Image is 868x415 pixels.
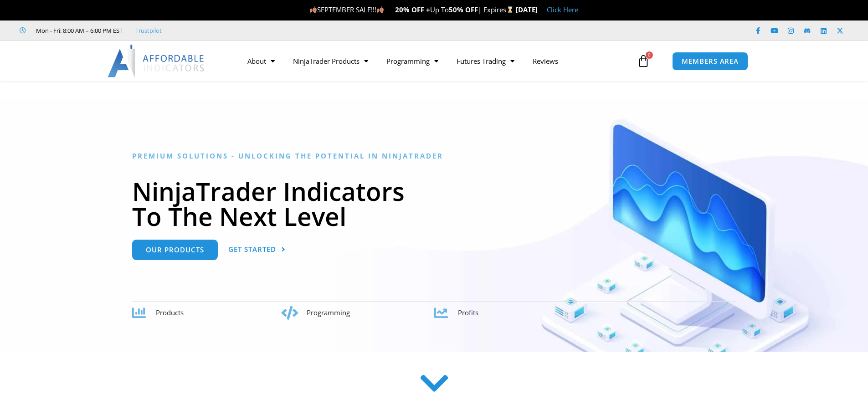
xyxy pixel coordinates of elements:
strong: 20% OFF + [395,5,430,14]
a: 0 [623,48,663,74]
span: MEMBERS AREA [682,58,739,65]
a: Get Started [228,240,286,260]
span: Mon - Fri: 8:00 AM – 6:00 PM EST [34,25,123,36]
nav: Menu [238,51,635,72]
img: ⌛ [507,6,514,13]
a: NinjaTrader Products [284,51,377,72]
span: SEPTEMBER SALE!!! Up To | Expires [309,5,516,14]
strong: [DATE] [516,5,538,14]
a: Click Here [547,5,578,14]
span: Profits [458,308,478,317]
a: About [238,51,284,72]
a: Reviews [524,51,567,72]
a: Trustpilot [135,25,162,36]
a: Futures Trading [447,51,524,72]
img: LogoAI | Affordable Indicators – NinjaTrader [108,45,205,77]
h6: Premium Solutions - Unlocking the Potential in NinjaTrader [132,152,736,160]
span: Get Started [228,246,276,253]
img: 🍂 [377,6,384,13]
a: MEMBERS AREA [672,52,748,71]
span: 0 [646,51,653,59]
img: 🍂 [310,6,317,13]
span: Products [156,308,184,317]
a: Our Products [132,240,218,260]
h1: NinjaTrader Indicators To The Next Level [132,179,736,229]
strong: 50% OFF [449,5,478,14]
span: Our Products [146,246,204,253]
span: Programming [307,308,350,317]
a: Programming [377,51,447,72]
